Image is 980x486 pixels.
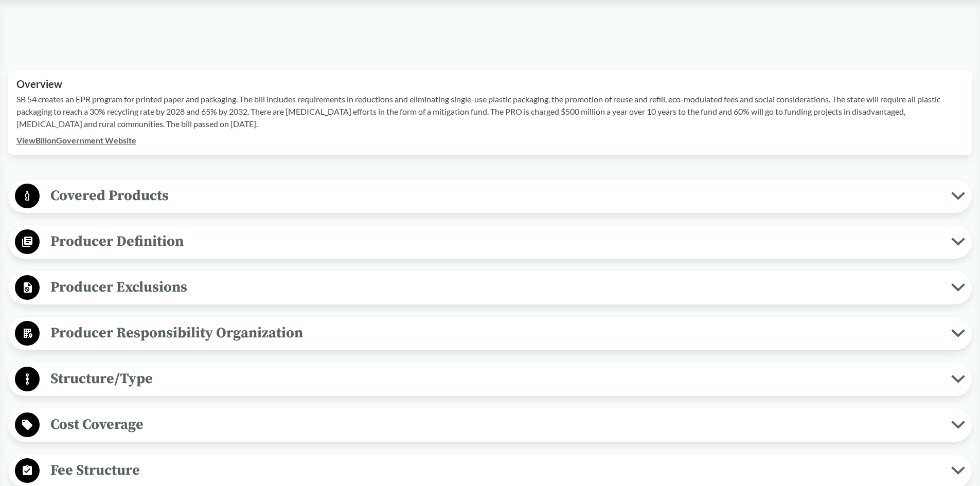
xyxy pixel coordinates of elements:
button: Producer Responsibility Organization [12,320,968,347]
span: Covered Products [40,184,951,207]
span: Structure/Type [40,367,951,390]
span: Fee Structure [40,459,951,482]
button: Fee Structure [12,458,968,484]
button: Producer Definition [12,229,968,255]
button: Structure/Type [12,366,968,392]
span: Cost Coverage [40,413,951,436]
a: ViewBillonGovernment Website [16,135,136,145]
h2: Overview [16,78,964,90]
button: Producer Exclusions [12,275,968,301]
button: Covered Products [12,183,968,209]
p: SB 54 creates an EPR program for printed paper and packaging. The bill includes requirements in r... [16,93,964,130]
span: Producer Responsibility Organization [40,321,951,345]
button: Cost Coverage [12,412,968,438]
span: Producer Exclusions [40,276,951,299]
span: Producer Definition [40,230,951,253]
